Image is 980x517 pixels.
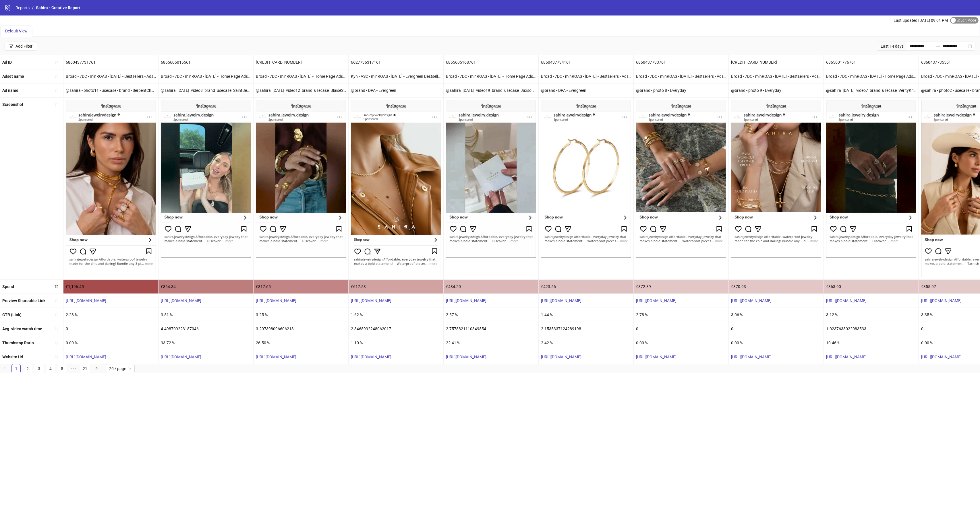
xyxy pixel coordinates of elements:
div: 2.1535337124289198 [539,322,633,336]
div: Broad - 7DC - minROAS - [DATE] - Bestsellers - Adset 1 [729,69,824,83]
a: 1 [12,364,20,373]
div: €423.56 [539,280,633,294]
div: 3.51 % [158,308,253,322]
b: Screenshot [2,102,23,107]
div: 2.42 % [539,336,633,350]
a: [URL][DOMAIN_NAME] [351,355,391,359]
div: 1.10 % [349,336,443,350]
a: [URL][DOMAIN_NAME] [636,298,676,303]
a: [URL][DOMAIN_NAME] [731,298,772,303]
div: [CREDIT_CARD_NUMBER] [729,55,824,69]
div: €372.89 [634,280,728,294]
span: sort-ascending [54,88,58,92]
span: sort-ascending [54,74,58,78]
b: Preview Shareable Link [2,298,45,303]
div: Broad - 7DC - minROAS - [DATE] - Home Page Adset 4 [158,69,253,83]
div: 3.12 % [824,308,919,322]
a: [URL][DOMAIN_NAME] [921,298,962,303]
div: Broad - 7DC - minROAS - [DATE] - Bestsellers - Adset 1 [634,69,728,83]
a: [URL][DOMAIN_NAME] [446,355,486,359]
div: 0 [634,322,728,336]
a: [URL][DOMAIN_NAME] [731,355,772,359]
div: 3.207398096606213 [254,322,348,336]
div: Kyn - ASC - minROAS - [DATE] - Evergreen Bestsellers Ad set [349,69,443,83]
li: 21 [80,364,90,373]
div: €363.90 [824,280,919,294]
li: 2 [23,364,32,373]
div: 1.62 % [349,308,443,322]
img: Screenshot 6627736317161 [351,100,441,277]
div: 0.00 % [729,336,824,350]
div: €1,196.45 [63,280,158,294]
div: Last 14 days [877,42,906,51]
div: @sahira_[DATE]_video7_brand_usecase_VerityKnotRing_SahiraJewelryDesign__Iter0 [824,83,919,97]
a: [URL][DOMAIN_NAME] [161,355,201,359]
div: €617.53 [349,280,443,294]
div: 6860437731761 [63,55,158,69]
b: Website Url [2,355,23,359]
div: 6627736317161 [349,55,443,69]
div: 0 [63,322,158,336]
span: ••• [69,364,78,373]
div: €864.34 [158,280,253,294]
span: sort-ascending [54,327,58,331]
img: Screenshot 6860437734161 [541,100,631,258]
img: Screenshot 6865601776761 [826,100,916,258]
span: Default View [5,29,28,33]
span: filter [9,44,13,48]
a: [URL][DOMAIN_NAME] [446,298,486,303]
div: €370.93 [729,280,824,294]
div: Broad - 7DC - minROAS - [DATE] - Bestsellers - Adset 1 [63,69,158,83]
span: sort-ascending [54,298,58,302]
div: @brand - DPA - Evergreen [349,83,443,97]
b: Avg. video watch time [2,326,42,331]
span: right [95,367,98,370]
li: 5 [57,364,67,373]
span: sort-ascending [54,355,58,359]
button: right [92,364,101,373]
b: CTR (Link) [2,312,22,317]
b: Ad name [2,88,18,93]
div: 6865606016561 [158,55,253,69]
div: Add Filter [16,44,32,48]
span: sort-descending [54,284,58,288]
span: sort-ascending [54,102,58,106]
a: [URL][DOMAIN_NAME] [541,355,581,359]
a: [URL][DOMAIN_NAME] [636,355,676,359]
div: 6865605168761 [444,55,538,69]
div: @brand - photo 9 - Everyday [729,83,824,97]
b: Thumbstop Ratio [2,341,34,345]
div: 22.41 % [444,336,538,350]
div: 1.0237638022083533 [824,322,919,336]
div: 2.78 % [634,308,728,322]
div: Broad - 7DC - minROAS - [DATE] - Bestsellers - Adset 1 [539,69,633,83]
li: Next Page [92,364,101,373]
a: [URL][DOMAIN_NAME] [541,298,581,303]
div: 1.44 % [539,308,633,322]
div: Broad - 7DC - minROAS - [DATE] - Home Page Adset 4 [444,69,538,83]
a: [URL][DOMAIN_NAME] [66,298,106,303]
div: Page Size [106,364,135,373]
img: Screenshot 6860437735161 [731,100,821,258]
div: €484.20 [444,280,538,294]
a: [URL][DOMAIN_NAME] [256,298,296,303]
button: Add Filter [5,42,37,51]
a: 4 [46,364,55,373]
div: €817.65 [254,280,348,294]
div: 2.7578821110349554 [444,322,538,336]
span: sort-ascending [54,341,58,345]
a: 3 [35,364,43,373]
div: @brand - DPA - Evergreen [539,83,633,97]
div: 0 [729,322,824,336]
div: Broad - 7DC - minROAS - [DATE] - Home Page Adset 2 [824,69,919,83]
div: @sahira_[DATE]_video8_brand_usecase_SaintBenedictCoinNecklace_SahiraJewelryDesign__Iter0 [158,83,253,97]
div: 10.46 % [824,336,919,350]
span: to [936,44,940,48]
div: 6865601776761 [824,55,919,69]
li: / [32,5,34,11]
a: [URL][DOMAIN_NAME] [826,355,867,359]
img: Screenshot 6865601914161 [256,100,346,258]
span: 20 / page [109,364,131,373]
div: 6860437734161 [539,55,633,69]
